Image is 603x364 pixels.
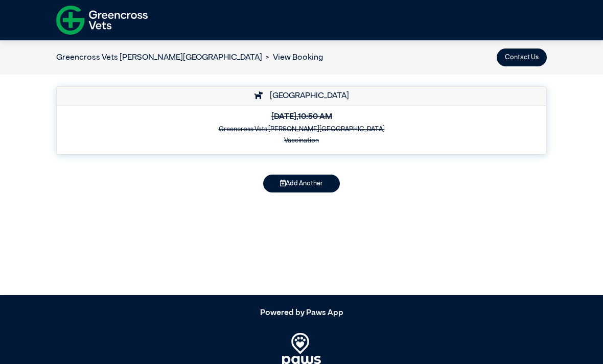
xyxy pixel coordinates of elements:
[56,308,547,318] h5: Powered by Paws App
[63,112,540,122] h5: [DATE] , 10:50 AM
[263,175,340,192] button: Add Another
[63,137,540,144] h6: Vaccination
[63,126,540,133] h6: Greencross Vets [PERSON_NAME][GEOGRAPHIC_DATA]
[56,52,323,64] nav: breadcrumb
[56,54,262,62] a: Greencross Vets [PERSON_NAME][GEOGRAPHIC_DATA]
[56,3,148,38] img: f-logo
[497,48,547,66] button: Contact Us
[265,92,349,100] span: [GEOGRAPHIC_DATA]
[262,52,323,64] li: View Booking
